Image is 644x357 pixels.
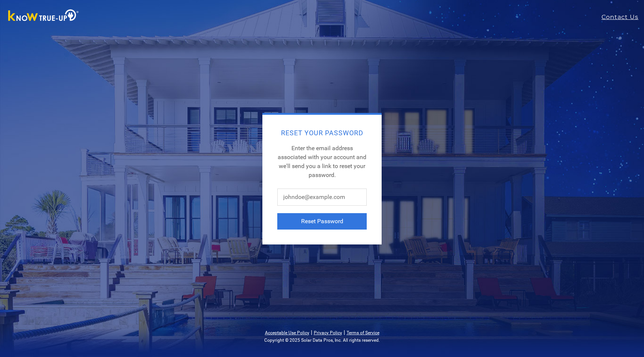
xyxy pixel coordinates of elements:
[277,130,367,136] h2: Reset Your Password
[277,189,367,206] input: johndoe@example.com
[602,13,644,22] a: Contact Us
[344,329,345,336] span: |
[314,330,342,335] a: Privacy Policy
[347,330,379,335] a: Terms of Service
[4,8,83,25] img: Know True-Up
[265,330,309,335] a: Acceptable Use Policy
[311,329,312,336] span: |
[277,213,367,230] button: Reset Password
[278,145,366,178] span: Enter the email address associated with your account and we'll send you a link to reset your pass...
